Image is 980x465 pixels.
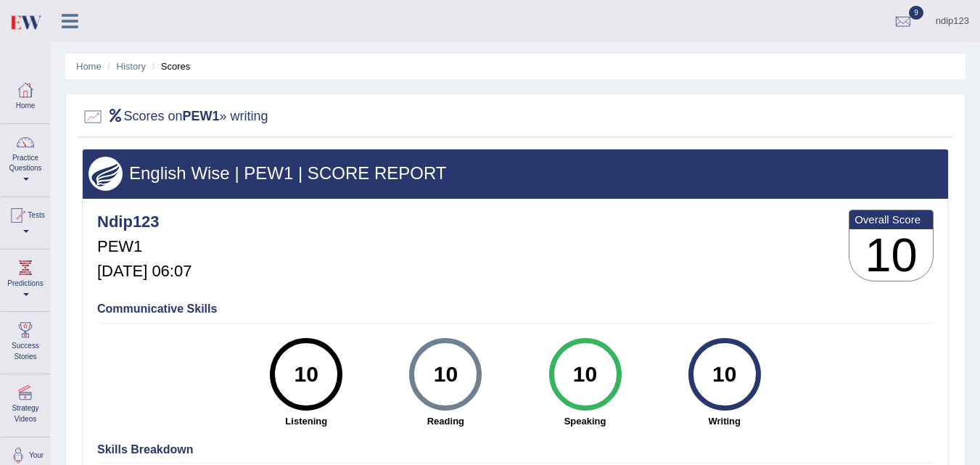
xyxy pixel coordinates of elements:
[1,374,50,432] a: Strategy Videos
[97,443,934,456] h4: Skills Breakdown
[698,344,751,405] div: 10
[97,303,934,316] h4: Communicative Skills
[559,344,612,405] div: 10
[909,6,923,20] span: 9
[76,61,102,72] a: Home
[1,124,50,192] a: Practice Questions
[855,213,928,226] b: Overall Score
[88,164,942,183] h3: English Wise | PEW1 | SCORE REPORT
[1,312,50,369] a: Success Stories
[244,414,368,428] strong: Listening
[662,414,787,428] strong: Writing
[522,414,647,428] strong: Speaking
[97,263,192,280] h5: [DATE] 06:07
[1,250,50,307] a: Predictions
[1,197,50,244] a: Tests
[82,106,268,128] h2: Scores on » writing
[419,344,472,405] div: 10
[117,61,146,72] a: History
[149,59,191,73] li: Scores
[183,109,220,123] b: PEW1
[383,414,508,428] strong: Reading
[849,229,933,281] h3: 10
[97,213,192,231] h4: Ndip123
[97,238,192,255] h5: PEW1
[280,344,333,405] div: 10
[88,157,123,191] img: wings.png
[1,72,50,119] a: Home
